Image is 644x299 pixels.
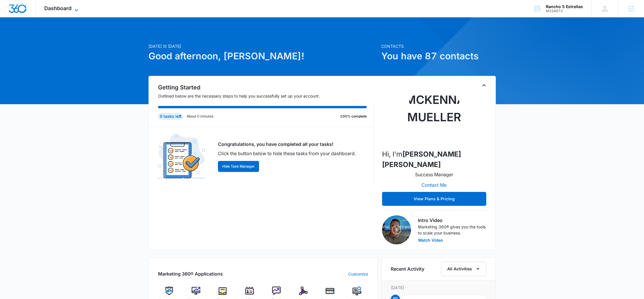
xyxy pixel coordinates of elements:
h2: Marketing 360® Applications [158,270,223,277]
p: Contacts [381,43,496,49]
a: Customize [348,271,368,277]
p: 100% complete [340,114,367,119]
p: Congratulations, you have completed all your tasks! [218,141,356,148]
img: tab_domain_overview_orange.svg [16,34,20,38]
div: account id [546,9,583,13]
p: Outlined below are the necessary steps to help you successfully set up your account. [158,93,374,99]
h1: You have 87 contacts [381,49,496,63]
h3: Intro Video [418,217,486,224]
button: All Activities [441,262,486,276]
p: [DATE] is [DATE] [148,43,378,49]
p: Success Manager [415,171,453,178]
button: Contact Me [416,178,452,192]
p: Hi, I'm [382,149,486,170]
button: Toggle Collapse [480,82,487,89]
button: Watch Video [418,238,443,242]
img: tab_keywords_by_traffic_grey.svg [58,34,62,38]
div: Keywords by Traffic [64,34,98,38]
div: v 4.0.25 [16,9,28,14]
p: [DATE] [391,285,486,291]
img: logo_orange.svg [9,9,14,14]
h1: Good afternoon, [PERSON_NAME]! [148,49,378,63]
button: View Plans & Pricing [382,192,486,206]
div: Domain: [DOMAIN_NAME] [15,15,64,20]
div: 0 tasks left [158,113,183,120]
h6: Recent Activity [391,265,424,272]
button: Hide Task Manager [218,161,259,172]
p: Marketing 360® gives you the tools to scale your business. [418,224,486,236]
img: McKenna Mueller [405,87,463,144]
img: Intro Video [382,215,411,244]
p: About 0 minutes [187,114,213,119]
strong: [PERSON_NAME] [PERSON_NAME] [382,150,461,169]
h2: Getting Started [158,83,374,92]
div: Domain Overview [22,34,52,38]
div: account name [546,4,583,9]
span: Dashboard [44,5,71,11]
p: Click the button below to hide these tasks from your dashboard. [218,150,356,157]
img: website_grey.svg [9,15,14,20]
